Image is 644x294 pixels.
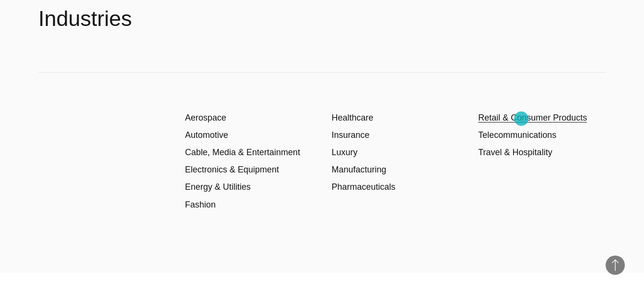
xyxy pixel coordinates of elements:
[478,147,552,157] a: Travel & Hospitality
[185,130,228,140] a: Automotive
[332,165,386,174] a: Manufacturing
[185,182,251,192] a: Energy & Utilities
[478,113,587,122] a: Retail & Consumer Products
[606,256,625,275] button: Back to Top
[332,130,370,140] a: Insurance
[185,200,216,209] a: Fashion
[185,165,279,174] a: Electronics & Equipment
[185,113,226,122] a: Aerospace
[332,182,396,192] a: Pharmaceuticals
[332,147,358,157] a: Luxury
[332,113,374,122] a: Healthcare
[478,130,556,140] a: Telecommunications
[185,147,300,157] a: Cable, Media & Entertainment
[38,4,132,33] h2: Industries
